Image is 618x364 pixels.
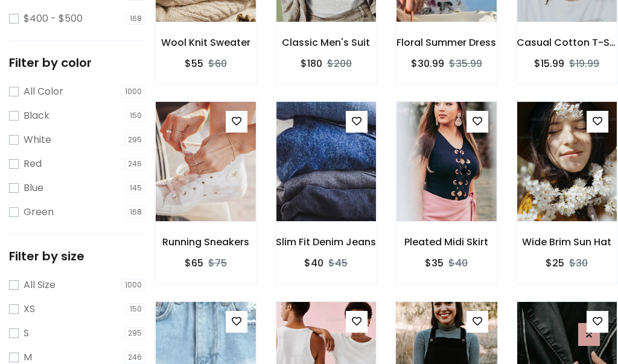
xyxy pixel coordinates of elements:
[396,236,497,248] h6: Pleated Midi Skirt
[208,57,227,71] del: $60
[24,326,29,340] label: S
[121,279,145,291] span: 1000
[569,256,588,270] del: $30
[185,257,203,269] h6: $65
[448,256,468,270] del: $40
[124,134,145,146] span: 295
[124,327,145,339] span: 295
[24,157,42,171] label: Red
[185,58,203,69] h6: $55
[126,110,145,122] span: 150
[24,84,63,99] label: All Color
[9,55,145,70] h5: Filter by color
[301,58,322,69] h6: $180
[425,257,444,269] h6: $35
[124,158,145,170] span: 246
[24,205,54,219] label: Green
[276,236,377,248] h6: Slim Fit Denim Jeans
[155,236,256,248] h6: Running Sneakers
[126,303,145,315] span: 150
[517,37,618,48] h6: Casual Cotton T-Shirt
[327,57,352,71] del: $200
[9,249,145,263] h5: Filter by size
[411,58,444,69] h6: $30.99
[126,13,145,25] span: 168
[121,86,145,98] span: 1000
[208,256,227,270] del: $75
[126,206,145,218] span: 168
[396,37,497,48] h6: Floral Summer Dress
[24,278,56,292] label: All Size
[449,57,482,71] del: $35.99
[24,302,35,316] label: XS
[276,37,377,48] h6: Classic Men's Suit
[24,181,43,195] label: Blue
[155,37,256,48] h6: Wool Knit Sweater
[517,236,618,248] h6: Wide Brim Sun Hat
[24,108,49,123] label: Black
[328,256,348,270] del: $45
[124,351,145,363] span: 246
[24,133,51,147] label: White
[569,57,599,71] del: $19.99
[24,11,83,26] label: $400 - $500
[546,257,564,269] h6: $25
[534,58,564,69] h6: $15.99
[304,257,323,269] h6: $40
[126,182,145,194] span: 145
